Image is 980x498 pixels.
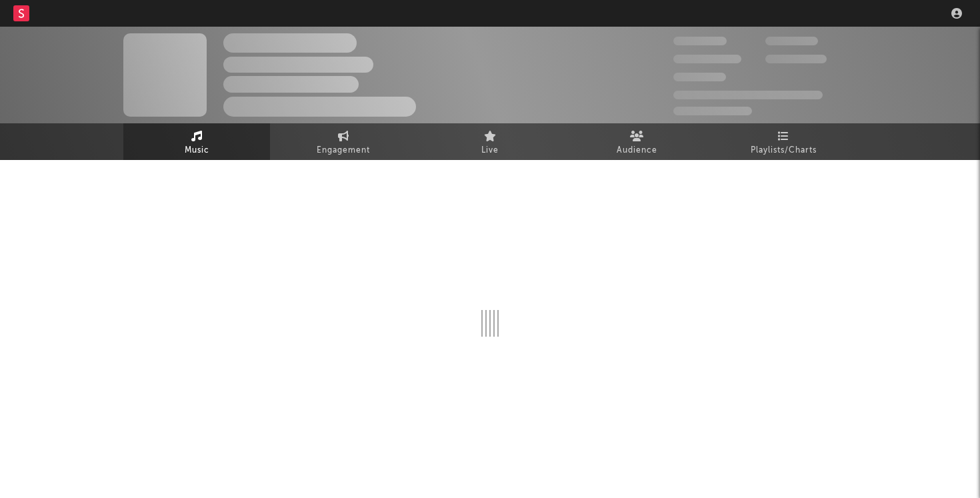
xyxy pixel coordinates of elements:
span: 300,000 [673,37,727,45]
a: Live [417,123,563,160]
span: 50,000,000 Monthly Listeners [673,91,823,99]
span: Live [481,143,499,159]
span: Jump Score: 85.0 [673,107,752,115]
span: 50,000,000 [673,55,741,63]
span: 100,000 [673,73,726,81]
a: Playlists/Charts [710,123,857,160]
span: Music [185,143,209,159]
a: Music [123,123,270,160]
span: Playlists/Charts [751,143,817,159]
span: 100,000 [765,37,818,45]
span: 1,000,000 [765,55,827,63]
span: Engagement [317,143,370,159]
span: Audience [617,143,657,159]
a: Engagement [270,123,417,160]
a: Audience [563,123,710,160]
